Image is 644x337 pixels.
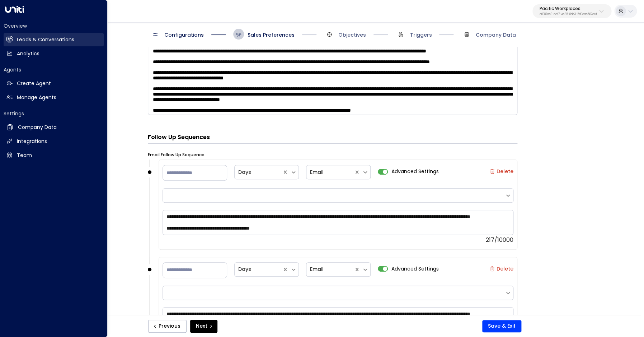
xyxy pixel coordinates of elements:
button: Previous [148,320,187,333]
a: Manage Agents [4,91,104,104]
span: Advanced Settings [391,168,439,175]
a: Integrations [4,135,104,148]
a: Leads & Conversations [4,33,104,46]
div: 217/10000 [163,236,513,243]
p: a0687ae6-caf7-4c35-8de3-5d0dae502acf [540,13,597,16]
button: Save & Exit [482,320,521,332]
h2: Integrations [17,138,47,145]
h2: Overview [4,22,104,29]
h3: Follow Up Sequences [148,133,517,143]
p: Pacific Workplaces [540,6,597,11]
a: Company Data [4,121,104,134]
label: Delete [490,266,513,272]
span: Triggers [410,31,432,38]
h2: Settings [4,110,104,117]
label: Delete [490,168,513,174]
a: Team [4,149,104,162]
h2: Create Agent [17,80,51,87]
button: Next [190,320,217,333]
span: Advanced Settings [391,265,439,273]
label: Email Follow Up Sequence [148,152,205,158]
h2: Leads & Conversations [17,36,74,43]
h2: Agents [4,66,104,73]
span: Objectives [338,31,366,38]
span: Company Data [476,31,516,38]
span: Sales Preferences [248,31,295,38]
a: Create Agent [4,77,104,90]
h2: Analytics [17,50,39,57]
span: Configurations [164,31,204,38]
h2: Team [17,152,32,159]
h2: Manage Agents [17,94,56,101]
a: Analytics [4,47,104,60]
h2: Company Data [18,124,57,131]
button: Pacific Workplacesa0687ae6-caf7-4c35-8de3-5d0dae502acf [532,4,611,18]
